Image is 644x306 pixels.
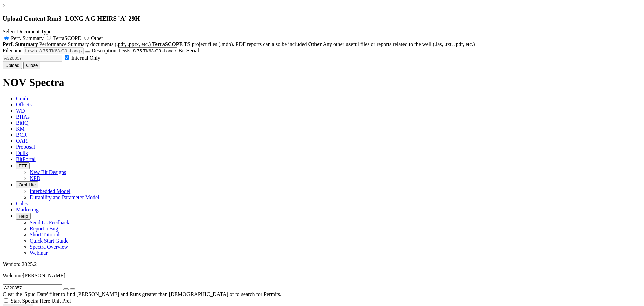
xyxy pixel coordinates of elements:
[19,214,28,219] span: Help
[16,144,35,150] span: Proposal
[16,156,36,162] span: BitPortal
[3,273,641,279] p: Welcome
[16,120,28,126] span: BitIQ
[30,250,48,256] a: Webinar
[3,3,6,8] a: ×
[11,35,44,41] span: Perf. Summary
[92,48,117,53] span: Description
[16,207,39,212] span: Marketing
[16,201,28,206] span: Calcs
[30,244,68,250] a: Spectra Overview
[19,163,27,168] span: FTT
[3,15,45,22] span: Upload Content
[16,138,28,144] span: OAR
[58,15,61,22] span: 3
[3,261,641,267] div: Version: 2025.2
[30,232,62,237] a: Short Tutorials
[16,114,30,120] span: BHAs
[152,41,183,47] strong: TerraSCOPE
[16,108,25,114] span: WD
[3,29,51,34] span: Select Document Type
[30,175,40,181] a: NPD
[178,48,199,53] span: Bit Serial
[30,169,66,175] a: New Bit Designs
[47,15,64,22] span: Run -
[16,132,27,138] span: BCR
[65,15,140,22] span: LONG A G HEIRS `A` 29H
[30,188,70,194] a: Interbedded Model
[30,238,68,244] a: Quick Start Guide
[3,76,641,89] h1: NOV Spectra
[71,55,100,61] span: Internal Only
[16,150,28,156] span: Dulls
[16,102,32,107] span: Offsets
[4,36,9,40] input: Perf. Summary
[91,35,103,41] span: Other
[30,220,69,225] a: Send Us Feedback
[30,226,58,231] a: Report a Bug
[39,41,151,47] span: Performance Summary documents (.pdf, .pptx, etc.)
[3,62,22,69] button: Upload
[3,41,38,47] strong: Perf. Summary
[84,36,89,40] input: Other
[23,62,40,69] button: Close
[30,194,99,200] a: Durability and Parameter Model
[3,291,281,297] span: Clear the 'Spud Date' filter to find [PERSON_NAME] and Runs greater than [DEMOGRAPHIC_DATA] or to...
[16,96,29,101] span: Guide
[51,298,71,304] span: Unit Pref
[23,273,65,278] span: [PERSON_NAME]
[53,35,81,41] span: TerraSCOPE
[16,126,25,132] span: KM
[11,298,50,304] span: Start Spectra Here
[308,41,322,47] strong: Other
[184,41,307,47] span: TS project files (.mdb). PDF reports can also be included
[323,41,475,47] span: Any other useful files or reports related to the well (.las, .txt, .pdf, etc.)
[19,182,36,187] span: OrbitLite
[47,36,51,40] input: TerraSCOPE
[3,284,62,291] input: Search
[3,48,23,53] span: Filename
[65,55,69,60] input: Internal Only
